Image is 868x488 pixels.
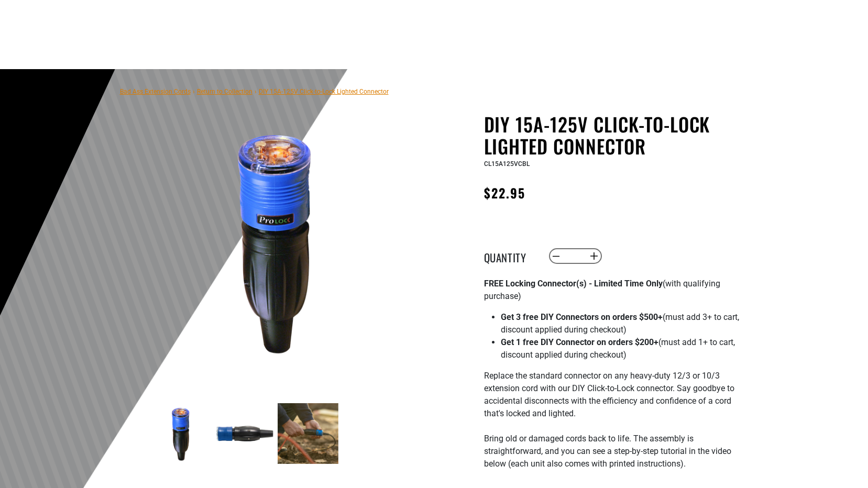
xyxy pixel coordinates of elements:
label: Quantity [484,249,536,263]
nav: breadcrumbs [120,85,389,97]
span: DIY 15A-125V Click-to-Lock Lighted Connector [259,88,389,95]
a: Return to Collection [197,88,252,95]
span: $22.95 [484,183,525,202]
p: Replace the standard connector on any heavy-duty 12/3 or 10/3 extension cord with our DIY Click-t... [484,370,741,483]
strong: FREE Locking Connector(s) - Limited Time Only [484,279,663,289]
span: (must add 3+ to cart, discount applied during checkout) [501,312,739,335]
strong: Get 3 free DIY Connectors on orders $500+ [501,312,663,322]
strong: Get 1 free DIY Connector on orders $200+ [501,337,658,347]
span: › [255,88,257,95]
h1: DIY 15A-125V Click-to-Lock Lighted Connector [484,113,741,157]
span: (with qualifying purchase) [484,279,720,301]
span: (must add 1+ to cart, discount applied during checkout) [501,337,735,360]
span: CL15A125VCBL [484,160,530,168]
a: Bad Ass Extension Cords [120,88,191,95]
span: › [193,88,195,95]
